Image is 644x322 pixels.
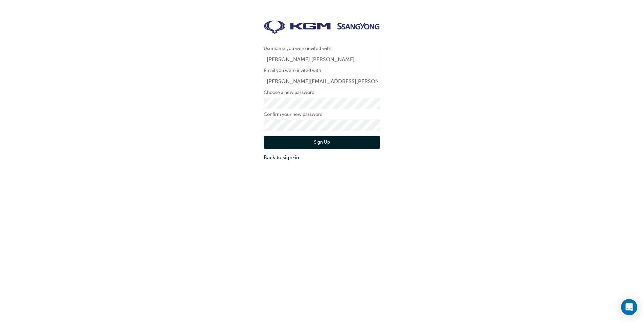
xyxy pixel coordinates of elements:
label: Username you were invited with [264,45,380,53]
label: Choose a new password [264,89,380,97]
button: Sign Up [264,136,380,149]
a: Back to sign-in [264,154,380,162]
label: Email you were invited with [264,67,380,75]
img: kgm [264,20,380,34]
div: Open Intercom Messenger [621,299,637,315]
label: Confirm your new password [264,110,380,119]
input: Username [264,54,380,65]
